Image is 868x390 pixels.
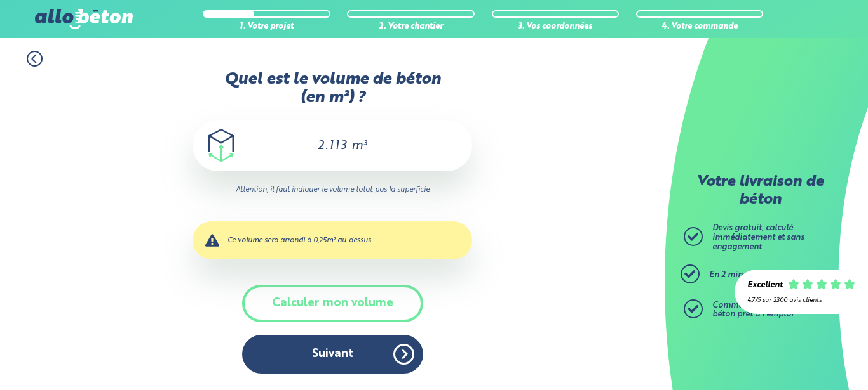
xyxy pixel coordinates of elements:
p: Votre livraison de béton [687,174,833,209]
span: m³ [351,140,367,152]
div: 4. Votre commande [636,22,763,32]
i: Attention, il faut indiquer le volume total, pas la superficie [193,184,472,196]
div: 3. Vos coordonnées [492,22,619,32]
input: 0 [299,138,348,153]
div: 2. Votre chantier [347,22,474,32]
div: Excellent [747,281,783,290]
iframe: Help widget launcher [755,341,854,376]
div: 1. Votre projet [203,22,330,32]
div: 4.7/5 sur 2300 avis clients [747,297,855,304]
button: Suivant [242,335,423,374]
button: Calculer mon volume [242,285,423,322]
label: Quel est le volume de béton (en m³) ? [193,70,472,108]
div: Ce volume sera arrondi à 0,25m³ au-dessus [193,221,472,259]
span: Commandez ensuite votre béton prêt à l'emploi [712,301,814,319]
img: allobéton [35,9,133,29]
span: En 2 minutes top chrono [709,271,804,279]
span: Devis gratuit, calculé immédiatement et sans engagement [712,224,804,250]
